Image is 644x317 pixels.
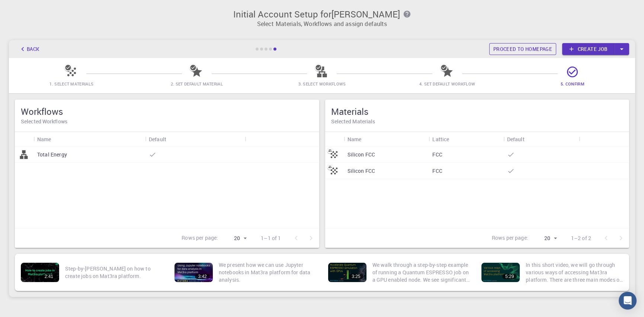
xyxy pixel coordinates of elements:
[325,132,344,146] div: Icon
[221,233,249,244] div: 20
[219,261,316,284] p: We present how we can use Jupyter notebooks in Mat3ra platform for data analysis.
[449,133,461,145] button: Sort
[429,132,503,146] div: Lattice
[489,43,556,55] a: Proceed to homepage
[13,9,631,19] h3: Initial Account Setup for [PERSON_NAME]
[172,257,319,288] a: 3:42We present how we can use Jupyter notebooks in Mat3ra platform for data analysis.
[502,274,517,279] div: 5:29
[331,117,624,126] h6: Selected Materials
[166,133,178,145] button: Sort
[344,132,429,146] div: Name
[65,265,163,280] p: Step-by-[PERSON_NAME] on how to create jobs on Mat3ra platform.
[419,81,475,87] span: 4. Set Default Workflow
[171,81,223,87] span: 2. Set Default Material
[331,106,624,117] h5: Materials
[298,81,346,87] span: 3. Select Workflows
[33,132,145,146] div: Name
[37,132,51,146] div: Name
[15,43,43,55] button: Back
[21,106,313,117] h5: Workflows
[15,132,33,146] div: Icon
[13,19,631,28] p: Select Materials, Workflows and assign defaults
[21,117,313,126] h6: Selected Workflows
[503,132,579,146] div: Default
[361,133,373,145] button: Sort
[372,261,470,284] p: We walk through a step-by-step example of running a Quantum ESPRESSO job on a GPU enabled node. W...
[562,43,614,55] a: Create job
[432,132,449,146] div: Lattice
[349,274,363,279] div: 3:25
[145,132,245,146] div: Default
[42,274,56,279] div: 2:41
[325,257,473,288] a: 3:25We walk through a step-by-step example of running a Quantum ESPRESSO job on a GPU enabled nod...
[261,234,281,242] p: 1–1 of 1
[18,257,166,288] a: 2:41Step-by-[PERSON_NAME] on how to create jobs on Mat3ra platform.
[531,233,559,244] div: 20
[347,167,375,175] p: Silicon FCC
[15,5,42,12] span: Support
[619,292,637,310] div: Open Intercom Messenger
[49,81,93,87] span: 1. Select Materials
[525,133,536,145] button: Sort
[507,132,525,146] div: Default
[347,151,375,158] p: Silicon FCC
[571,234,591,242] p: 1–2 of 2
[526,261,623,284] p: In this short video, we will go through various ways of accessing Mat3ra platform. There are thre...
[51,133,63,145] button: Sort
[195,274,209,279] div: 3:42
[492,234,528,243] p: Rows per page:
[432,151,442,158] p: FCC
[182,234,218,243] p: Rows per page:
[149,132,166,146] div: Default
[347,132,362,146] div: Name
[37,151,67,158] p: Total Energy
[432,167,442,175] p: FCC
[561,81,584,87] span: 5. Confirm
[478,257,626,288] a: 5:29In this short video, we will go through various ways of accessing Mat3ra platform. There are ...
